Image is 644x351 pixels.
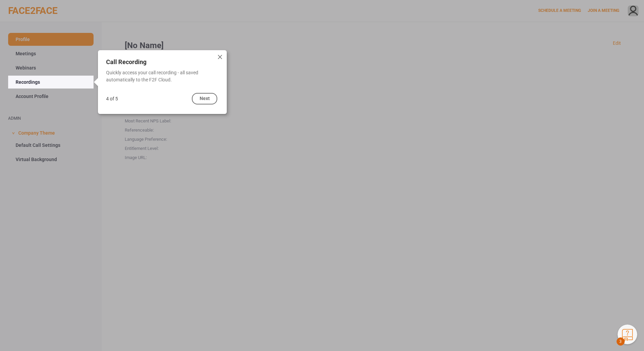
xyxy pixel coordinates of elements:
[192,93,217,104] div: Next
[106,96,118,101] div: 4 of 5
[617,337,625,346] span: 3
[3,3,99,9] div: ∑aåāБδ ⷺ
[3,9,99,16] div: ∑aåāБδ ⷺ
[618,325,637,344] button: Knowledge Center Bot, also known as KC Bot is an onboarding assistant that allows you to see the ...
[8,76,94,89] a: Recordings
[106,69,219,83] div: Quickly access your call recording - all saved automatically to the F2F Cloud.
[217,54,223,60] div: close
[106,58,227,66] div: Call Recording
